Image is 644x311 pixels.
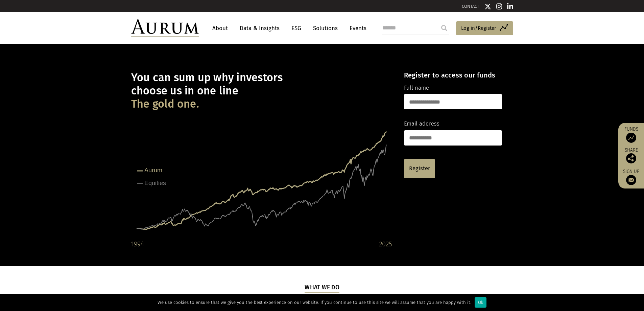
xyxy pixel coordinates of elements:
a: Sign up [622,169,641,185]
tspan: Aurum [144,167,162,174]
a: CONTACT [462,4,479,9]
span: The gold one. [131,97,199,111]
a: Log in/Register [456,21,513,36]
label: Full name [404,84,429,92]
h5: What we do [305,283,339,293]
a: ESG [288,22,305,35]
img: Access Funds [626,133,636,143]
a: About [209,22,231,35]
tspan: Equities [144,180,166,186]
div: 1994 [131,239,144,249]
a: Funds [622,126,641,143]
div: Share [622,148,641,163]
a: Events [346,22,366,35]
div: 2025 [379,239,392,249]
a: Data & Insights [236,22,283,35]
h4: Register to access our funds [404,71,502,79]
img: Share this post [626,153,636,163]
img: Instagram icon [496,3,502,10]
img: Sign up to our newsletter [626,175,636,185]
img: Twitter icon [484,3,491,10]
a: Solutions [310,22,341,35]
h1: You can sum up why investors choose us in one line [131,71,392,111]
label: Email address [404,119,439,128]
img: Aurum [131,19,199,37]
input: Submit [437,21,451,35]
span: Log in/Register [461,24,496,32]
a: Register [404,159,435,178]
div: Ok [475,297,486,308]
img: Linkedin icon [507,3,513,10]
